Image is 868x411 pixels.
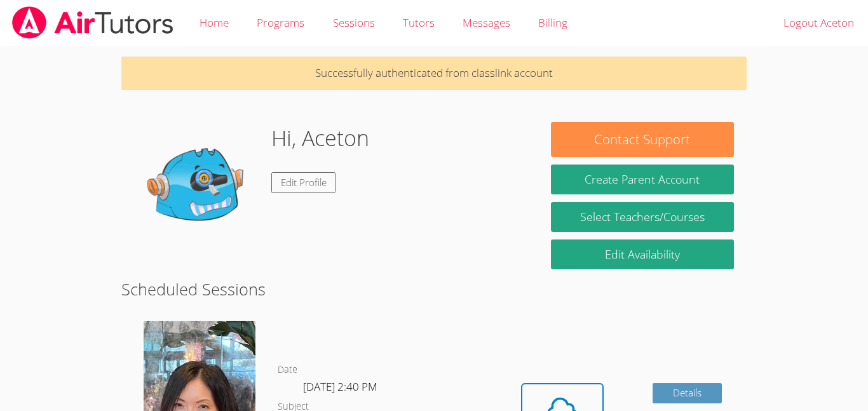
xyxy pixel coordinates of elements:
[121,57,747,90] p: Successfully authenticated from classlink account
[551,202,734,232] a: Select Teachers/Courses
[271,172,336,193] a: Edit Profile
[303,379,377,394] span: [DATE] 2:40 PM
[271,122,369,154] h1: Hi, Aceton
[551,239,734,269] a: Edit Availability
[551,165,734,194] button: Create Parent Account
[551,122,734,157] button: Contact Support
[463,15,510,30] span: Messages
[121,277,747,301] h2: Scheduled Sessions
[653,383,722,404] a: Details
[11,6,175,39] img: airtutors_banner-c4298cdbf04f3fff15de1276eac7730deb9818008684d7c2e4769d2f7ddbe033.png
[278,362,297,378] dt: Date
[134,122,261,249] img: default.png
